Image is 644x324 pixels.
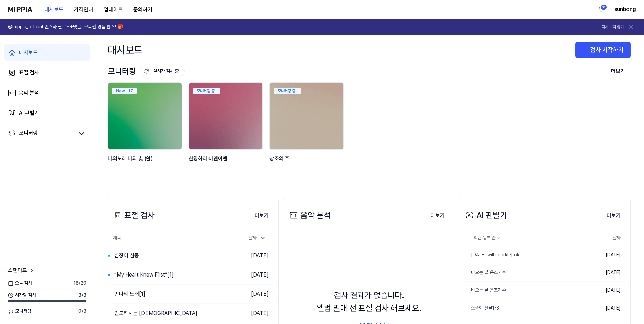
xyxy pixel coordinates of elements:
[112,230,234,246] th: 제목
[189,154,264,171] div: 찬양하라 아멘아멘
[8,266,27,274] span: 스탠다드
[249,208,274,222] a: 더보기
[108,82,183,179] a: New +17backgroundIamge나의노래 나의 빛 (완)
[39,3,69,17] button: 대시보드
[4,44,90,61] a: 대시보드
[8,24,123,30] h1: @mippia_official 인스타 팔로우+댓글, 구독권 경품 찬스! 🎁
[464,264,587,282] a: 비오는 날 음조가수
[269,82,345,179] a: 모니터링 중..backgroundIamge창조의 주
[597,5,605,13] img: 알림
[587,299,626,317] td: [DATE]
[270,83,343,149] img: backgroundIamge
[464,282,587,299] a: 비오는 날 음조가수
[601,209,626,222] button: 더보기
[4,85,90,101] a: 음악 분석
[269,154,345,171] div: 창조의 주
[108,65,185,78] div: 모니터링
[8,308,31,315] span: 모니터링
[108,154,183,171] div: 나의노래 나의 빛 (완)
[587,246,626,264] td: [DATE]
[78,308,86,315] span: 0 / 3
[464,209,507,222] div: AI 판별기
[78,292,86,299] span: 3 / 3
[114,309,197,317] div: 인도하시는 [DEMOGRAPHIC_DATA]
[425,208,450,222] a: 더보기
[4,105,90,121] a: AI 판별기
[98,0,128,19] a: 업데이트
[19,129,38,138] div: 모니터링
[464,252,521,258] div: [DATE] will sparkle[ ok]
[602,24,624,30] button: 다시 보지 않기
[189,83,262,149] img: backgroundIamge
[73,280,86,287] span: 18 / 20
[8,280,32,287] span: 오늘 검사
[606,65,631,78] button: 더보기
[19,109,39,117] div: AI 판별기
[464,269,506,276] div: 비오는 날 음조가수
[114,252,139,260] div: 심장이 심쿵
[114,290,146,298] div: 만나의 노래[1]
[587,230,626,246] th: 날짜
[464,305,499,312] div: 소중한 선물1-3
[19,69,39,77] div: 표절 검사
[8,292,36,299] span: 시간당 검사
[189,82,264,179] a: 모니터링 중..backgroundIamge찬양하라 아멘아멘
[600,5,607,10] div: 31
[234,246,274,265] td: [DATE]
[69,3,98,17] button: 가격안내
[234,304,274,323] td: [DATE]
[587,264,626,282] td: [DATE]
[587,282,626,299] td: [DATE]
[108,42,143,58] div: 대시보드
[108,83,182,149] img: backgroundIamge
[595,4,606,15] button: 알림31
[128,3,158,17] button: 문의하기
[8,266,35,274] a: 스탠다드
[8,129,74,138] a: 모니터링
[234,265,274,285] td: [DATE]
[193,88,220,94] div: 모니터링 중..
[98,3,128,17] button: 업데이트
[601,208,626,222] a: 더보기
[464,246,587,264] a: [DATE] will sparkle[ ok]
[234,285,274,304] td: [DATE]
[614,5,636,13] button: sunbong
[575,42,631,58] button: 검사 시작하기
[4,65,90,81] a: 표절 검사
[112,209,155,222] div: 표절 검사
[425,209,450,222] button: 더보기
[114,271,174,279] div: “My Heart Knew First”[1]
[249,209,274,222] button: 더보기
[464,287,506,294] div: 비오는 날 음조가수
[246,233,269,244] div: 날짜
[464,299,587,317] a: 소중한 선물1-3
[288,209,331,222] div: 음악 분석
[317,289,421,315] div: 검사 결과가 없습니다. 앨범 발매 전 표절 검사 해보세요.
[112,88,137,94] div: New + 17
[140,66,185,77] button: 실시간 검사 중
[19,89,39,97] div: 음악 분석
[274,88,301,94] div: 모니터링 중..
[8,7,32,12] img: logo
[19,48,38,57] div: 대시보드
